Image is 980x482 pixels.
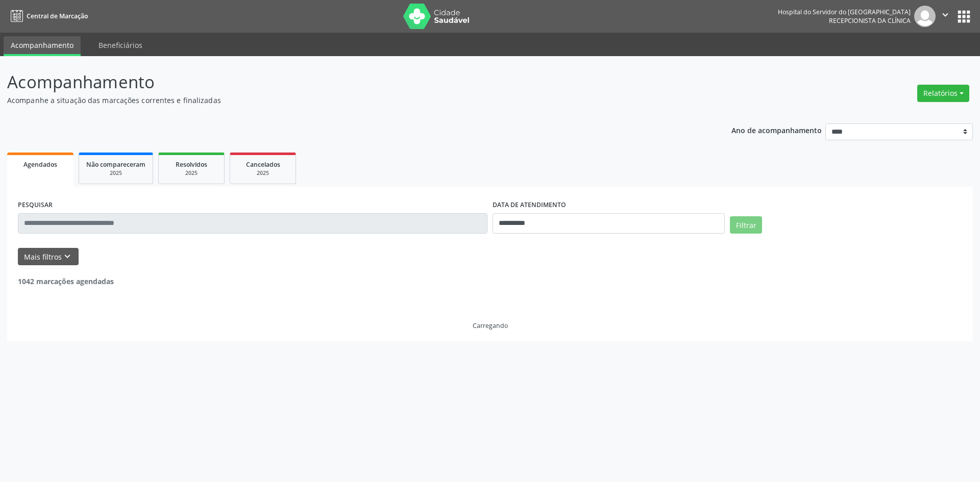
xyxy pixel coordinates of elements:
span: Resolvidos [176,160,207,169]
i: keyboard_arrow_down [62,251,73,262]
a: Central de Marcação [7,8,88,24]
button: Mais filtroskeyboard_arrow_down [18,248,79,266]
span: Não compareceram [86,160,145,169]
span: Central de Marcação [27,12,88,20]
button:  [936,6,955,27]
img: img [914,6,936,27]
button: apps [955,8,973,26]
div: 2025 [86,169,145,177]
div: Hospital do Servidor do [GEOGRAPHIC_DATA] [778,8,911,16]
i:  [940,9,951,20]
p: Acompanhe a situação das marcações correntes e finalizadas [7,95,683,106]
span: Agendados [23,160,57,169]
p: Ano de acompanhamento [731,123,822,136]
p: Acompanhamento [7,69,683,95]
a: Acompanhamento [4,36,81,56]
span: Cancelados [246,160,280,169]
label: PESQUISAR [18,197,53,213]
label: DATA DE ATENDIMENTO [493,197,566,213]
span: Recepcionista da clínica [829,16,911,25]
div: 2025 [237,169,288,177]
div: 2025 [166,169,217,177]
button: Filtrar [730,216,762,234]
button: Relatórios [917,85,969,102]
strong: 1042 marcações agendadas [18,276,114,286]
a: Beneficiários [91,36,150,54]
div: Carregando [473,321,508,330]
